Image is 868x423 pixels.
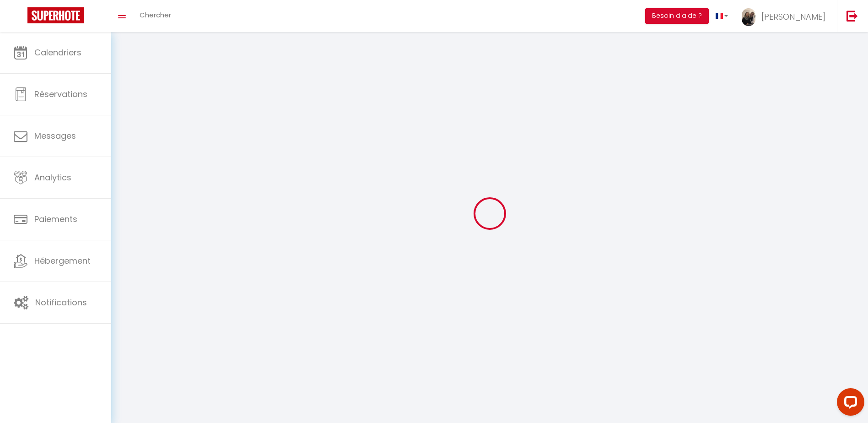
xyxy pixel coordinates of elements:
[34,255,91,266] span: Hébergement
[34,130,76,141] span: Messages
[34,88,87,100] span: Réservations
[34,47,81,58] span: Calendriers
[35,297,87,308] span: Notifications
[830,385,868,423] iframe: LiveChat chat widget
[645,8,709,24] button: Besoin d'aide ?
[34,172,71,183] span: Analytics
[761,11,825,22] span: [PERSON_NAME]
[846,10,858,22] img: logout
[27,7,84,23] img: Super Booking
[742,8,755,26] img: ...
[140,10,171,20] span: Chercher
[34,213,77,225] span: Paiements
